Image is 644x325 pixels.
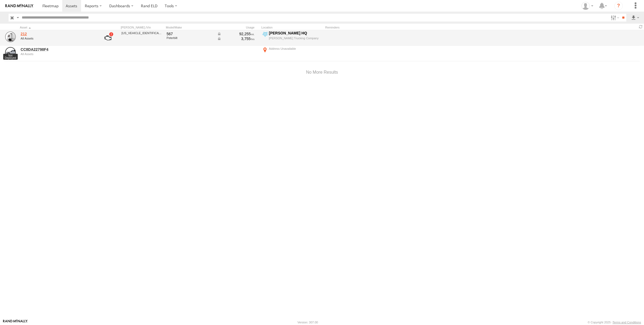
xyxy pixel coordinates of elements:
div: Location [261,26,323,29]
div: Version: 307.00 [298,321,318,324]
div: © Copyright 2025 - [588,321,641,324]
div: [PERSON_NAME]./Vin [121,26,164,29]
div: 1XPCDP9X6RD659456 [122,31,163,35]
a: Terms and Conditions [613,321,641,324]
label: Click to View Current Location [261,31,323,45]
div: [PERSON_NAME] Trucking Company [269,36,322,40]
div: Model/Make [166,26,214,29]
a: 212 [21,31,94,36]
a: CC8DA22798F4 [21,47,94,52]
div: Reminders [325,26,411,29]
a: View Asset Details [5,31,16,42]
div: Brian Sefferino [580,2,595,10]
div: Click to Sort [20,26,95,29]
img: rand-logo.svg [5,4,33,8]
label: Search Query [16,14,20,22]
i: ? [614,2,623,10]
label: Search Filter Options [609,14,620,22]
a: View Asset Details [5,47,16,58]
div: 567 [167,31,213,36]
div: Usage [216,26,259,29]
a: View Asset with Fault/s [98,31,118,44]
div: undefined [21,52,94,56]
a: Visit our Website [3,320,28,325]
label: Export results as... [631,14,640,22]
span: Refresh [638,24,644,29]
div: Data from Vehicle CANbus [217,31,255,36]
label: Click to View Current Location [261,46,323,61]
div: [PERSON_NAME] HQ [269,31,322,35]
div: Data from Vehicle CANbus [217,36,255,41]
div: undefined [21,37,94,40]
div: Peterbilt [167,36,213,40]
